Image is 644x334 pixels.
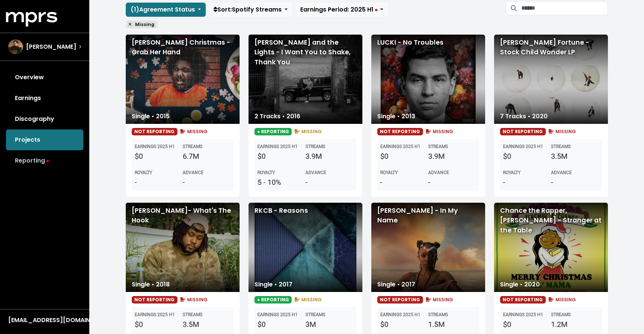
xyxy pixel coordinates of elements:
span: NOT REPORTING [500,128,546,135]
div: - [503,177,551,188]
a: Missing [126,20,158,29]
div: 3.5M [183,319,231,330]
b: STREAMS [551,312,571,317]
span: ● REPORTING [254,296,292,304]
b: ADVANCE [551,170,572,175]
span: MISSING [547,296,576,303]
span: MISSING [424,296,453,303]
button: (1)Agreement Status [126,3,206,17]
div: - [135,177,183,188]
div: 1.2M [551,319,599,330]
b: EARNINGS 2025 H1 [135,144,175,149]
a: Reporting [6,150,83,171]
span: NOT REPORTING [132,128,178,135]
b: ROYALTY [380,170,398,175]
div: 5 - 10% [257,177,305,188]
span: MISSING [179,296,208,303]
div: Single • 2020 [494,277,546,292]
b: STREAMS [428,312,448,317]
div: 7 Tracks • 2020 [494,109,554,124]
div: - [428,177,476,188]
span: Earnings Period: 2025 H1 [300,5,377,14]
b: ROYALTY [503,170,520,175]
div: Single • 2018 [126,277,176,292]
div: $0 [503,319,551,330]
a: Discography [6,109,83,129]
b: EARNINGS 2025 H1 [257,144,298,149]
div: [EMAIL_ADDRESS][DOMAIN_NAME] [8,316,81,325]
div: 1.5M [428,319,476,330]
div: - [551,177,599,188]
span: ( 1 ) Agreement Status [131,5,195,14]
div: $0 [503,151,551,162]
b: EARNINGS 2025 H1 [503,144,543,149]
div: LUCKI - No Troubles [371,35,485,124]
span: MISSING [179,128,208,135]
div: - [380,177,428,188]
div: 2 Tracks • 2016 [249,109,306,124]
div: [PERSON_NAME] and the Lights - I Want You to Shake, Thank You [249,35,362,124]
span: MISSING [293,296,322,303]
a: Overview [6,67,83,88]
b: STREAMS [305,144,325,149]
div: $0 [135,151,183,162]
span: MISSING [424,128,453,135]
div: [PERSON_NAME] Christmas - Grab Her Hand [126,35,240,124]
div: [PERSON_NAME] Fortune - Stock Child Wonder LP [494,35,608,124]
a: Earnings [6,88,83,109]
div: $0 [380,319,428,330]
b: EARNINGS 2025 H1 [257,312,298,317]
b: ADVANCE [305,170,326,175]
span: MISSING [293,128,322,135]
span: NOT REPORTING [132,296,178,304]
b: STREAMS [183,144,202,149]
a: mprs logo [6,15,57,23]
span: Missing [126,20,158,28]
b: ROYALTY [257,170,275,175]
b: EARNINGS 2025 H1 [380,144,420,149]
span: NOT REPORTING [377,128,423,135]
div: Chance the Rapper, [PERSON_NAME] - Stranger at the Table [494,203,608,292]
div: Single • 2013 [371,109,421,124]
button: [EMAIL_ADDRESS][DOMAIN_NAME] [6,315,83,325]
div: 6.7M [183,151,231,162]
input: Search projects [521,1,608,15]
span: NOT REPORTING [500,296,546,304]
button: Sort:Spotify Streams [209,3,292,17]
div: Single • 2017 [249,277,298,292]
b: ROYALTY [135,170,152,175]
div: 3.9M [428,151,476,162]
div: - [183,177,231,188]
div: $0 [380,151,428,162]
b: EARNINGS 2025 H1 [503,312,543,317]
span: Sort: Spotify Streams [214,5,282,14]
div: Single • 2015 [126,109,176,124]
b: ADVANCE [428,170,449,175]
div: 3.5M [551,151,599,162]
b: STREAMS [183,312,202,317]
div: 3M [305,319,353,330]
div: $0 [257,319,305,330]
b: STREAMS [551,144,571,149]
button: Earnings Period: 2025 H1 [295,3,388,17]
b: EARNINGS 2025 H1 [380,312,420,317]
div: $0 [135,319,183,330]
span: [PERSON_NAME] [26,42,76,51]
span: NOT REPORTING [377,296,423,304]
b: EARNINGS 2025 H1 [135,312,175,317]
div: 3.9M [305,151,353,162]
b: STREAMS [305,312,325,317]
div: [PERSON_NAME] - In My Name [371,203,485,292]
b: STREAMS [428,144,448,149]
span: ● REPORTING [254,128,292,135]
div: Single • 2017 [371,277,421,292]
span: MISSING [547,128,576,135]
div: [PERSON_NAME]- What's The Hook [126,203,240,292]
b: ADVANCE [183,170,204,175]
img: The selected account / producer [8,39,23,54]
div: - [305,177,353,188]
div: $0 [257,151,305,162]
div: RKCB - Reasons [249,203,362,292]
